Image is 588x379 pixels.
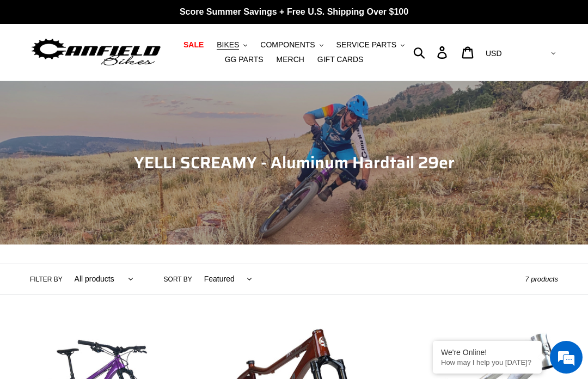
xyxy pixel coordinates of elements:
[441,358,534,366] p: How may I help you today?
[312,52,369,67] a: GIFT CARDS
[336,40,396,50] span: SERVICE PARTS
[30,274,63,284] label: Filter by
[183,40,204,50] span: SALE
[255,38,328,52] button: COMPONENTS
[331,38,410,52] button: SERVICE PARTS
[277,55,304,64] span: MERCH
[217,40,239,50] span: BIKES
[164,274,192,284] label: Sort by
[225,55,264,64] span: GG PARTS
[30,36,162,69] img: Canfield Bikes
[441,348,534,357] div: We're Online!
[260,40,315,50] span: COMPONENTS
[219,52,269,67] a: GG PARTS
[317,55,364,64] span: GIFT CARDS
[178,38,209,52] a: SALE
[271,52,310,67] a: MERCH
[525,275,558,283] span: 7 products
[134,150,455,175] span: YELLI SCREAMY - Aluminum Hardtail 29er
[211,38,253,52] button: BIKES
